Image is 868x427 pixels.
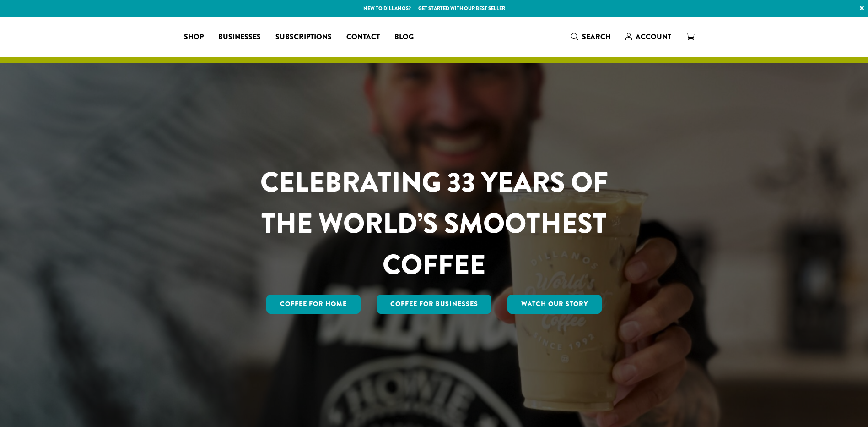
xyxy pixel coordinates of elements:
h1: CELEBRATING 33 YEARS OF THE WORLD’S SMOOTHEST COFFEE [233,162,635,285]
span: Search [582,32,611,42]
span: Contact [346,32,380,43]
a: Shop [177,30,211,44]
span: Businesses [218,32,261,43]
span: Shop [184,32,204,43]
a: Get started with our best seller [418,5,505,12]
span: Blog [394,32,414,43]
span: Subscriptions [275,32,332,43]
a: Search [564,29,618,44]
a: Coffee for Home [266,295,361,314]
a: Watch Our Story [507,295,602,314]
a: Coffee For Businesses [377,295,492,314]
span: Account [636,32,671,42]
